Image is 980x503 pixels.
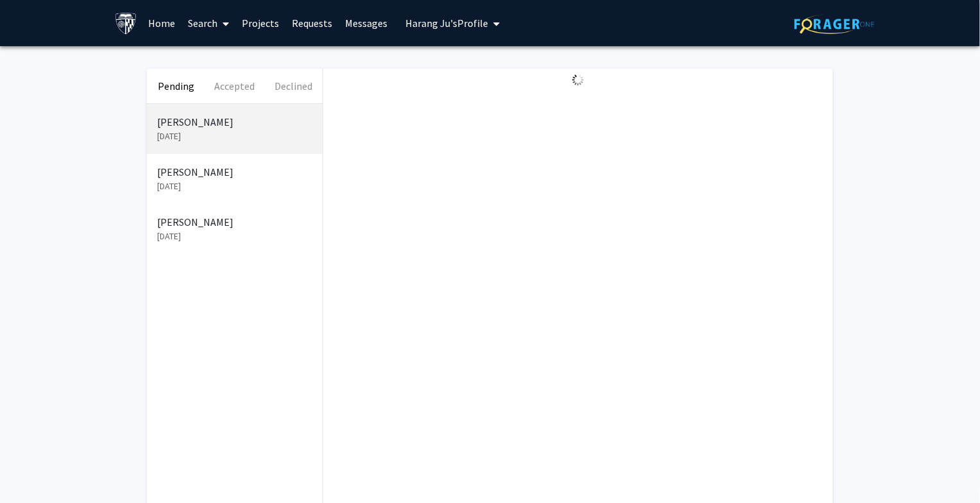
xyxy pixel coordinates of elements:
[286,1,339,46] a: Requests
[10,445,55,493] iframe: Chat
[205,69,264,103] button: Accepted
[147,69,205,103] button: Pending
[157,214,312,230] p: [PERSON_NAME]
[182,1,236,46] a: Search
[157,230,312,243] p: [DATE]
[264,69,323,103] button: Declined
[236,1,286,46] a: Projects
[567,69,589,91] img: Loading
[157,180,312,193] p: [DATE]
[142,1,182,46] a: Home
[339,1,394,46] a: Messages
[157,130,312,143] p: [DATE]
[795,14,875,34] img: ForagerOne Logo
[406,17,489,30] span: Harang Ju's Profile
[115,12,137,35] img: Johns Hopkins University Logo
[157,114,312,130] p: [PERSON_NAME]
[157,164,312,180] p: [PERSON_NAME]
